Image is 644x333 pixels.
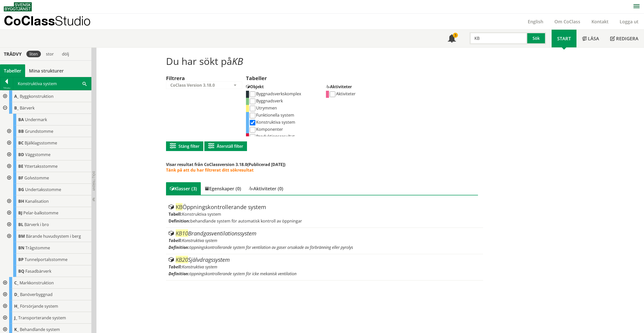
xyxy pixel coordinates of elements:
[14,280,19,286] span: C_
[250,127,255,133] input: Komponenter
[25,245,50,251] span: Trågstomme
[176,229,188,237] span: KB10
[25,152,51,157] span: Väggstomme
[522,18,549,25] a: English
[588,35,599,42] span: Läsa
[169,218,190,224] label: Definition:
[92,171,96,191] span: Dölj trädvy
[586,18,614,25] a: Kontakt
[169,230,481,236] div: Brandgasventilationssystem
[614,18,644,25] a: Logga ut
[18,222,23,227] span: BL
[20,280,54,286] span: Markkonstruktion
[0,86,13,90] div: Tillbaka
[201,182,245,195] div: Egenskaper (0)
[169,245,189,250] label: Definition:
[82,81,87,86] span: Sök i tabellen
[18,163,23,169] span: BE
[249,126,283,132] label: Komponenter
[616,35,638,42] span: Redigera
[249,105,277,111] label: Utrymmen
[249,112,294,118] label: Funktionella system
[14,292,19,297] span: D_
[176,256,188,263] span: KB20
[246,75,267,83] label: Tabeller
[169,264,182,270] label: Tabell:
[26,233,81,239] span: Bärande huvudsystem i berg
[250,99,255,104] input: Byggnadsverk
[552,30,576,47] a: Start
[527,32,546,44] button: Sök
[182,264,217,270] span: Konstruktiva system
[182,238,217,243] span: Konstruktiva system
[18,152,24,157] span: BD
[169,211,182,217] label: Tabell:
[549,18,586,25] a: Om CoClass
[23,210,58,216] span: Pelar-balkstomme
[166,182,201,195] div: Klasser (3)
[250,134,255,140] input: Produktionsresultat
[4,2,32,11] img: Svensk Byggtjänst
[18,245,24,251] span: BN
[25,140,57,146] span: Bjälklagsstomme
[25,117,47,122] span: Undermark
[232,54,243,68] span: KB
[166,167,254,173] span: Tänk på att du har filtrerat ditt sökresultat
[14,94,19,99] span: A_
[25,187,61,192] span: Undertaksstomme
[18,140,24,146] span: BC
[18,128,24,134] span: BB
[18,210,22,216] span: BJ
[25,128,53,134] span: Grundstomme
[330,91,335,97] input: Aktiviteter
[605,30,644,47] a: Redigera
[245,182,287,195] div: Aktiviteter (0)
[43,51,57,57] div: stor
[166,55,478,67] h1: Du har sökt på
[557,35,571,42] span: Start
[1,51,24,57] div: Trädvy
[55,13,91,28] span: Studio
[20,292,53,297] span: Banöverbyggnad
[250,91,255,97] input: Byggnadsverkskomplex
[20,303,58,309] span: Försörjande system
[59,51,72,57] div: dölj
[169,238,182,243] label: Tabell:
[166,75,185,82] label: Filtrera
[166,141,203,151] button: Stäng filter
[4,18,91,24] p: CoClass
[18,257,24,262] span: BP
[14,105,19,111] span: B_
[204,141,247,151] button: Återställ filter
[18,117,24,122] span: BA
[326,81,402,91] div: Aktiviteter
[448,35,456,43] span: Notifikationer
[25,198,49,204] span: Kanalisation
[13,77,91,90] div: Konstruktiva system
[20,94,54,99] span: Byggkonstruktion
[18,233,25,239] span: BM
[14,315,17,321] span: J_
[20,105,35,111] span: Bärverk
[249,119,295,125] label: Konstruktiva system
[18,268,24,274] span: BQ
[470,32,527,44] input: Sök
[453,33,458,38] div: 3
[246,81,322,91] div: Objekt
[25,268,51,274] span: Fasadbärverk
[189,271,296,276] span: öppningskontrollerande system för icke mekanisk ventilation
[25,257,68,262] span: Tunnelportalsstomme
[247,162,285,167] span: (Publicerad [DATE])
[24,163,58,169] span: Yttertaksstomme
[329,91,356,97] label: Aktiviteter
[169,204,481,210] div: Öppningskontrollerande system
[249,98,283,104] label: Byggnadsverk
[576,30,605,47] a: Läsa
[18,198,24,204] span: BH
[25,64,68,77] a: Mina strukturer
[170,82,215,88] span: CoClass Version 3.18.0
[250,120,255,125] input: Konstruktiva system
[4,14,102,29] a: CoClassStudio
[24,222,49,227] span: Bärverk i bro
[250,113,255,118] input: Funktionella system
